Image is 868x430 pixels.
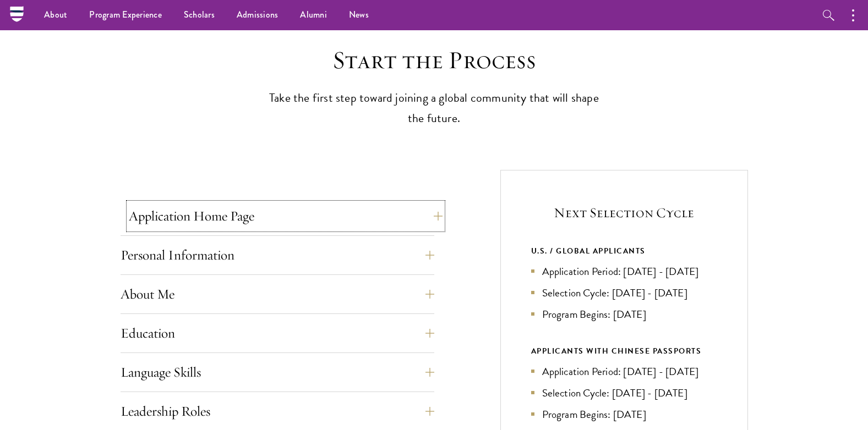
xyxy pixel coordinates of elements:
[531,306,717,322] li: Program Begins: [DATE]
[531,406,717,422] li: Program Begins: [DATE]
[531,263,717,279] li: Application Period: [DATE] - [DATE]
[129,203,443,229] button: Application Home Page
[121,398,434,425] button: Leadership Roles
[121,359,434,385] button: Language Skills
[121,242,434,268] button: Personal Information
[531,244,717,258] div: U.S. / GLOBAL APPLICANTS
[121,320,434,346] button: Education
[531,203,717,222] h5: Next Selection Cycle
[531,285,717,301] li: Selection Cycle: [DATE] - [DATE]
[531,344,717,358] div: APPLICANTS WITH CHINESE PASSPORTS
[264,88,605,129] p: Take the first step toward joining a global community that will shape the future.
[121,281,434,307] button: About Me
[264,45,605,76] h2: Start the Process
[531,385,717,401] li: Selection Cycle: [DATE] - [DATE]
[531,363,717,379] li: Application Period: [DATE] - [DATE]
